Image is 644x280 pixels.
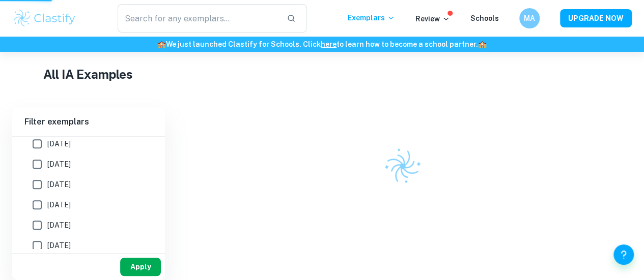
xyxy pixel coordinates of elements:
span: [DATE] [47,159,71,170]
span: [DATE] [47,240,71,251]
span: [DATE] [47,220,71,231]
p: Review [415,13,450,24]
span: [DATE] [47,199,71,210]
p: Exemplars [348,12,395,23]
h6: We just launched Clastify for Schools. Click to learn how to become a school partner. [2,39,642,50]
button: Help and Feedback [613,244,634,265]
button: UPGRADE NOW [560,9,632,27]
a: Schools [470,14,499,22]
h6: MA [524,13,536,24]
span: 🏫 [157,40,166,48]
img: Clastify logo [12,8,77,28]
input: Search for any exemplars... [118,4,278,33]
h1: All IA Examples [43,65,601,83]
a: here [321,40,337,48]
span: 🏫 [478,40,487,48]
span: [DATE] [47,179,71,190]
span: [DATE] [47,138,71,149]
img: Clastify logo [378,141,428,191]
h6: Filter exemplars [12,108,165,136]
button: MA [519,8,540,28]
button: Apply [120,258,161,276]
